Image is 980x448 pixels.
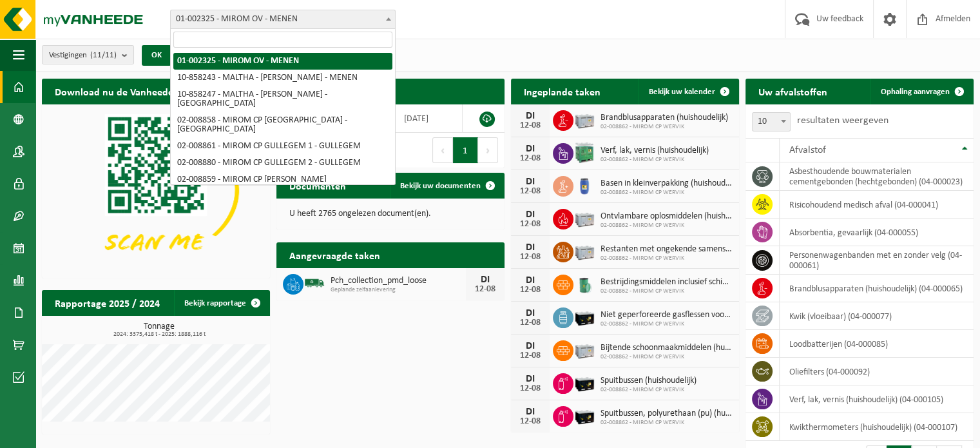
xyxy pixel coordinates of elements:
[453,137,478,163] button: 1
[517,209,543,220] div: DI
[517,220,543,229] div: 12-08
[600,419,733,427] span: 02-008862 - MIROM CP WERVIK
[600,343,733,353] span: Bijtende schoonmaakmiddelen (huishoudelijk)
[173,70,392,86] li: 10-858243 - MALTHA - [PERSON_NAME] - MENEN
[517,308,543,318] div: DI
[42,290,173,315] h2: Rapportage 2025 / 2024
[303,272,325,294] img: BL-SO-LV
[173,138,392,155] li: 02-008861 - MIROM CP GULLEGEM 1 - GULLEGEM
[517,187,543,196] div: 12-08
[331,276,466,286] span: Pch_collection_pmd_loose
[573,404,595,426] img: PB-LB-0680-HPE-BK-11
[600,320,733,328] span: 02-008862 - MIROM CP WERVIK
[472,285,498,294] div: 12-08
[173,155,392,171] li: 02-008880 - MIROM CP GULLEGEM 2 - GULLEGEM
[600,353,733,361] span: 02-008862 - MIROM CP WERVIK
[600,123,728,131] span: 02-008862 - MIROM CP WERVIK
[573,371,595,393] img: PB-LB-0680-HPE-BK-11
[432,137,453,163] button: Previous
[90,51,117,59] count: (11/11)
[517,417,543,426] div: 12-08
[752,112,791,131] span: 10
[517,242,543,253] div: DI
[517,341,543,351] div: DI
[517,144,543,154] div: DI
[171,10,395,28] span: 01-002325 - MIROM OV - MENEN
[478,137,498,163] button: Next
[780,330,974,358] td: loodbatterijen (04-000085)
[600,156,709,164] span: 02-008862 - MIROM CP WERVIK
[780,358,974,385] td: oliefilters (04-000092)
[517,351,543,360] div: 12-08
[780,246,974,275] td: personenwagenbanden met en zonder velg (04-000061)
[600,179,733,189] span: Basen in kleinverpakking (huishoudelijk)
[517,154,543,163] div: 12-08
[289,209,492,219] p: U heeft 2765 ongelezen document(en).
[649,88,715,96] span: Bekijk uw kalender
[573,240,595,262] img: PB-LB-0680-HPE-GY-11
[573,207,595,229] img: PB-LB-0680-HPE-GY-11
[174,290,269,316] a: Bekijk rapportage
[780,385,974,413] td: verf, lak, vernis (huishoudelijk) (04-000105)
[400,182,481,190] span: Bekijk uw documenten
[573,174,595,196] img: PB-OT-0120-HPE-00-02
[142,45,171,66] button: OK
[394,104,463,133] td: [DATE]
[573,141,595,164] img: PB-HB-1400-HPE-GN-11
[600,222,733,229] span: 02-008862 - MIROM CP WERVIK
[600,255,733,262] span: 02-008862 - MIROM CP WERVIK
[276,173,359,198] h2: Documenten
[881,88,950,96] span: Ophaling aanvragen
[517,253,543,262] div: 12-08
[173,171,392,188] li: 02-008859 - MIROM CP [PERSON_NAME]
[780,275,974,302] td: brandblusapparaten (huishoudelijk) (04-000065)
[745,79,840,104] h2: Uw afvalstoffen
[42,45,134,64] button: Vestigingen(11/11)
[600,277,733,287] span: Bestrijdingsmiddelen inclusief schimmelwerende beschermingsmiddelen (huishoudeli...
[639,79,738,104] a: Bekijk uw kalender
[870,79,972,104] a: Ophaling aanvragen
[600,310,733,320] span: Niet geperforeerde gasflessen voor eenmalig gebruik (huishoudelijk)
[42,104,270,276] img: Download de VHEPlus App
[517,384,543,393] div: 12-08
[600,113,728,123] span: Brandblusapparaten (huishoudelijk)
[780,413,974,441] td: kwikthermometers (huishoudelijk) (04-000107)
[780,162,974,191] td: asbesthoudende bouwmaterialen cementgebonden (hechtgebonden) (04-000023)
[173,112,392,138] li: 02-008858 - MIROM CP [GEOGRAPHIC_DATA] - [GEOGRAPHIC_DATA]
[517,177,543,187] div: DI
[753,113,790,131] span: 10
[517,111,543,121] div: DI
[472,275,498,285] div: DI
[331,286,466,294] span: Geplande zelfaanlevering
[600,244,733,255] span: Restanten met ongekende samenstelling (huishoudelijk)
[600,189,733,197] span: 02-008862 - MIROM CP WERVIK
[517,374,543,384] div: DI
[600,287,733,295] span: 02-008862 - MIROM CP WERVIK
[517,121,543,130] div: 12-08
[600,376,697,386] span: Spuitbussen (huishoudelijk)
[276,242,393,268] h2: Aangevraagde taken
[780,219,974,246] td: absorbentia, gevaarlijk (04-000055)
[173,53,392,70] li: 01-002325 - MIROM OV - MENEN
[517,286,543,295] div: 12-08
[517,275,543,286] div: DI
[600,409,733,419] span: Spuitbussen, polyurethaan (pu) (huishoudelijk)
[600,211,733,222] span: Ontvlambare oplosmiddelen (huishoudelijk)
[517,318,543,327] div: 12-08
[390,173,503,199] a: Bekijk uw documenten
[48,322,270,338] h3: Tonnage
[780,302,974,330] td: kwik (vloeibaar) (04-000077)
[173,86,392,112] li: 10-858247 - MALTHA - [PERSON_NAME] - [GEOGRAPHIC_DATA]
[48,331,270,338] span: 2024: 3375,418 t - 2025: 1888,116 t
[49,46,117,65] span: Vestigingen
[573,338,595,360] img: PB-LB-0680-HPE-GY-11
[573,306,595,327] img: PB-LB-0680-HPE-BK-11
[789,145,826,155] span: Afvalstof
[600,146,709,156] span: Verf, lak, vernis (huishoudelijk)
[170,10,396,29] span: 01-002325 - MIROM OV - MENEN
[780,191,974,219] td: risicohoudend medisch afval (04-000041)
[573,273,595,295] img: PB-OT-0200-MET-00-02
[797,115,889,126] label: resultaten weergeven
[511,79,613,104] h2: Ingeplande taken
[600,386,697,394] span: 02-008862 - MIROM CP WERVIK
